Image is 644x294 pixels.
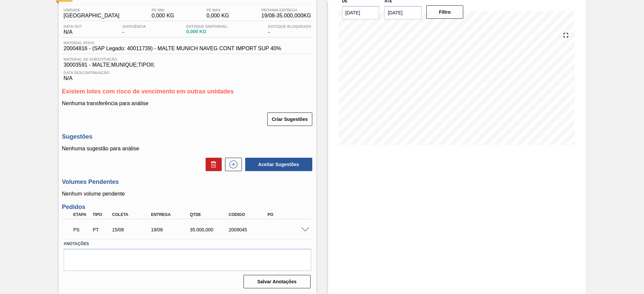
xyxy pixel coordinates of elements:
span: 0,000 KG [206,13,229,19]
h3: Sugestões [62,133,313,140]
button: Aceitar Sugestões [245,158,312,171]
div: N/A [62,24,84,35]
div: Coleta [110,212,154,217]
span: [GEOGRAPHIC_DATA] [64,13,120,19]
span: Próxima Entrega [261,8,311,12]
div: Criar Sugestões [268,112,313,127]
p: Nenhuma transferência para análise [62,100,313,106]
p: PS [73,227,90,232]
span: 0,000 KG [152,13,174,19]
p: Nenhum volume pendente [62,191,313,197]
h3: Volumes Pendentes [62,178,313,186]
div: Excluir Sugestões [202,158,222,171]
div: Pedido de Transferência [91,227,111,232]
div: Nova sugestão [222,158,242,171]
label: Anotações [64,239,311,249]
button: Criar Sugestões [267,113,312,126]
span: Unidade [64,8,120,12]
input: dd/mm/yyyy [342,6,379,19]
span: Material de Substituição [64,57,311,61]
span: 19/08 - 35.000,000 KG [261,13,311,19]
span: PE MAX [206,8,229,12]
button: Salvar Anotações [244,275,311,288]
div: Aguardando PC SAP [72,222,92,237]
div: N/A [62,68,313,81]
div: 35.000,000 [188,227,232,232]
span: PE MIN [152,8,174,12]
span: Estoque Bloqueado [268,24,311,28]
div: - [121,24,148,35]
div: - [266,24,313,35]
button: Filtro [426,5,464,19]
div: Tipo [91,212,111,217]
span: Material ativo [64,41,281,45]
span: Data out [64,24,82,28]
div: PO [266,212,310,217]
span: 30003591 - MALTE;MUNIQUE;TIPOII; [64,62,311,68]
p: Nenhuma sugestão para análise [62,146,313,152]
span: Data Descontinuação [64,71,311,75]
span: 20004816 - (SAP Legado: 40011739) - MALTE MUNICH NAVEG CONT IMPORT SUP 40% [64,46,281,52]
div: Aceitar Sugestões [242,157,313,172]
span: Suficiência [122,24,146,28]
div: 19/08/2025 [149,227,193,232]
div: 15/08/2025 [110,227,154,232]
div: 2009045 [227,227,271,232]
span: Existem lotes com risco de vencimento em outras unidades [62,88,234,95]
div: Entrega [149,212,193,217]
div: Qtde [188,212,232,217]
div: Código [227,212,271,217]
input: dd/mm/yyyy [384,6,422,19]
h3: Pedidos [62,204,313,211]
span: Estoque Disponível [186,24,228,28]
div: Etapa [72,212,92,217]
span: 0,000 KG [186,29,228,34]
